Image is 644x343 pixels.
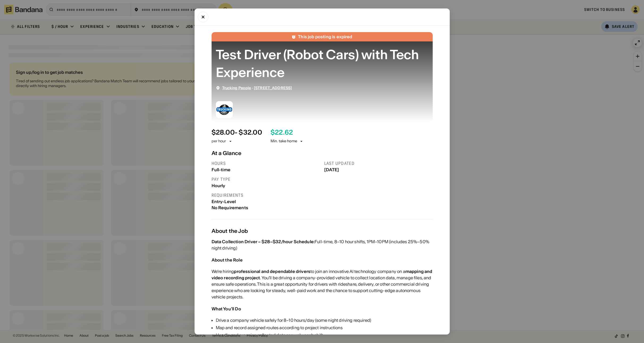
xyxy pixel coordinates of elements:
button: Close [198,12,208,22]
div: professional and dependable drivers [234,269,310,274]
div: $ 28.00 - $32.00 [212,129,262,136]
div: About the Role [212,257,243,263]
div: Full-time, 8–10 hour shifts, 1PM–10PM (includes 25%–50% night driving) [212,238,433,251]
div: Hourly [212,183,320,188]
div: · [222,86,292,90]
div: Last updated [324,161,433,166]
div: Requirements [212,192,320,198]
div: Hours [212,161,320,166]
div: Full-time [212,167,320,172]
img: Trucking People logo [216,101,233,118]
div: Map and record assigned routes according to project instructions [216,324,371,331]
div: No Requirements [212,205,320,210]
div: Drive a company vehicle safely for 8–10 hours/day (some night driving required) [216,317,371,323]
div: Entry-Level [212,199,320,204]
div: [DATE] [324,167,433,172]
div: per hour [212,139,226,144]
div: mapping and video recording project [212,269,432,280]
div: Pay type [212,177,320,182]
div: Min. take home [271,139,304,144]
div: What You’ll Do [212,306,241,311]
div: Schedule: [294,239,315,244]
div: Handle and organize collected data securely each shift [216,332,371,338]
div: We’re hiring to join an innovative AI technology company on a . You’ll be driving a company-provi... [212,268,433,300]
div: Data Collection Driver – $28–$32/hour [212,239,293,244]
div: About the Job [212,228,433,234]
div: At a Glance [212,150,433,156]
div: Test Driver (Robot Cars) with Tech Experience [216,46,428,81]
div: $ 22.62 [271,129,293,136]
a: Trucking People [222,85,251,90]
a: [STREET_ADDRESS] [254,85,292,90]
div: This job posting is expired [298,34,352,39]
